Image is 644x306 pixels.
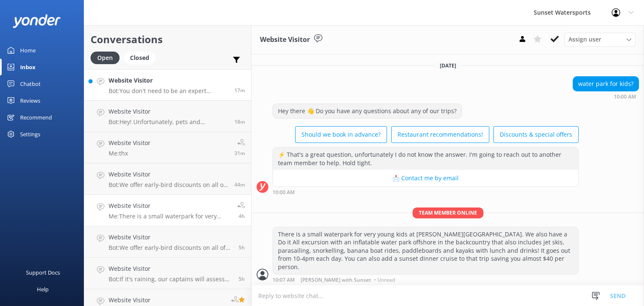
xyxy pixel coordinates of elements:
div: There is a small waterpark for very young kids at [PERSON_NAME][GEOGRAPHIC_DATA]. We also have a ... [273,227,578,274]
p: Me: There is a small waterpark for very young kids at [PERSON_NAME][GEOGRAPHIC_DATA]. We also hav... [109,213,231,220]
a: Closed [124,53,160,62]
h4: Website Visitor [109,138,151,148]
p: Me: thx [109,150,151,157]
span: Aug 31 2025 08:36am (UTC -05:00) America/Cancun [239,244,245,251]
button: Should we book in advance? [295,126,387,143]
a: Website VisitorMe:thx31m [84,132,251,163]
h3: Website Visitor [260,34,310,45]
span: Aug 31 2025 01:10pm (UTC -05:00) America/Cancun [234,181,245,188]
p: Bot: If it's raining, our captains will assess the weather conditions. If it's deemed unsafe, the... [109,275,232,283]
a: Website VisitorBot:You don't need to be an expert swimmer to enjoy our tours, but basic swimming ... [84,69,251,101]
div: Aug 31 2025 09:07am (UTC -05:00) America/Cancun [273,277,579,283]
p: Bot: You don't need to be an expert swimmer to enjoy our tours, but basic swimming ability is str... [109,87,228,95]
h4: Website Visitor [109,76,228,85]
div: Aug 31 2025 09:00am (UTC -05:00) America/Cancun [573,93,639,99]
div: Inbox [20,59,36,75]
button: Discounts & special offers [493,126,579,143]
div: ⚡ That's a great question, unfortunately I do not know the answer. I'm going to reach out to anot... [273,148,578,170]
span: Aug 31 2025 09:07am (UTC -05:00) America/Cancun [239,213,245,220]
img: yonder-white-logo.png [13,14,61,28]
strong: 10:00 AM [273,190,295,195]
span: [PERSON_NAME] with Sunset [301,277,371,283]
div: Aug 31 2025 09:00am (UTC -05:00) America/Cancun [273,189,579,195]
span: Aug 31 2025 01:36pm (UTC -05:00) America/Cancun [234,118,245,125]
h4: Website Visitor [109,233,232,242]
strong: 10:07 AM [273,277,295,283]
div: water park for kids? [573,77,639,91]
a: Open [91,53,124,62]
div: Closed [124,52,156,64]
h4: Website Visitor [109,170,228,179]
h4: Website Visitor [109,107,228,116]
h4: Website Visitor [109,296,151,305]
a: Website VisitorBot:Hey! Unfortunately, pets and emotional support animals aren't allowed on our p... [84,101,251,132]
span: Aug 31 2025 08:21am (UTC -05:00) America/Cancun [239,275,245,283]
a: Website VisitorBot:We offer early-bird discounts on all of our morning trips, and when you book d... [84,163,251,195]
strong: 10:00 AM [614,94,636,99]
div: Help [37,281,49,298]
button: Restaurant recommendations! [391,126,489,143]
p: Bot: We offer early-bird discounts on all of our morning trips! Plus, when you book directly with... [109,244,232,252]
h4: Website Visitor [109,201,231,210]
span: [DATE] [435,62,461,69]
a: Website VisitorBot:We offer early-bird discounts on all of our morning trips! Plus, when you book... [84,226,251,258]
div: Settings [20,126,40,143]
div: Assign User [564,33,636,46]
span: Aug 31 2025 01:37pm (UTC -05:00) America/Cancun [234,87,245,94]
p: Bot: We offer early-bird discounts on all of our morning trips, and when you book direct, we guar... [109,181,228,189]
h2: Conversations [91,31,245,47]
div: Reviews [20,92,40,109]
a: Website VisitorMe:There is a small waterpark for very young kids at [PERSON_NAME][GEOGRAPHIC_DATA... [84,195,251,226]
div: Support Docs [26,264,60,281]
div: Home [20,42,36,59]
p: Bot: Hey! Unfortunately, pets and emotional support animals aren't allowed on our public cruises ... [109,118,228,126]
button: 📩 Contact me by email [273,170,578,187]
div: Chatbot [20,75,41,92]
span: Aug 31 2025 01:23pm (UTC -05:00) America/Cancun [234,150,245,157]
h4: Website Visitor [109,264,232,273]
span: • Unread [374,277,395,283]
span: Team member online [413,207,483,218]
span: Assign user [569,35,601,44]
div: Recommend [20,109,52,126]
div: Open [91,52,119,64]
div: Hey there 👋 Do you have any questions about any of our trips? [273,104,462,118]
a: Website VisitorBot:If it's raining, our captains will assess the weather conditions. If it's deem... [84,258,251,289]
